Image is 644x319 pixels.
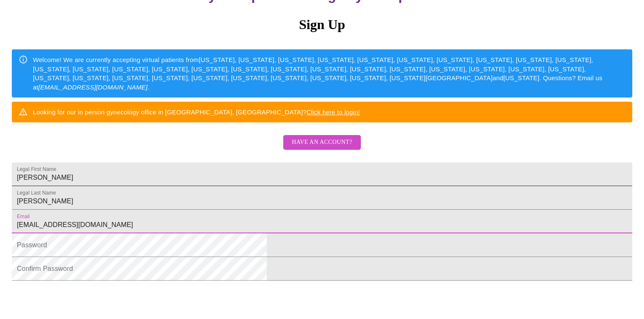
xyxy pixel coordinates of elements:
[292,137,352,148] span: Have an account?
[38,84,148,91] em: [EMAIL_ADDRESS][DOMAIN_NAME]
[12,285,140,318] iframe: reCAPTCHA
[283,135,360,150] button: Have an account?
[306,108,360,116] a: Click here to login!
[281,144,363,151] a: Have an account?
[33,104,360,120] div: Looking for our in person gynecology office in [GEOGRAPHIC_DATA], [GEOGRAPHIC_DATA]?
[33,52,625,95] div: Welcome! We are currently accepting virtual patients from [US_STATE], [US_STATE], [US_STATE], [US...
[12,17,632,32] h3: Sign Up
